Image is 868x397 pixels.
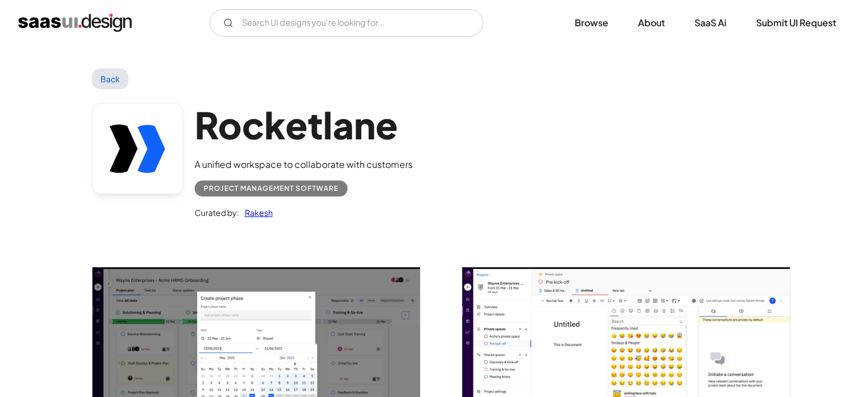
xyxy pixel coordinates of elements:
div: Project Management Software [204,182,338,195]
h1: Rocketlane [195,103,413,147]
a: Back [92,69,129,89]
div: Curated by: [195,206,239,219]
a: Browse [561,10,622,35]
div: A unified workspace to collaborate with customers [195,158,413,171]
a: SaaS Ai [681,10,740,35]
input: Search UI designs you're looking for... [209,9,483,37]
a: About [624,10,679,35]
a: Rakesh [239,206,273,219]
a: home [18,14,132,32]
form: Email Form [209,9,483,37]
a: Submit UI Request [742,10,850,35]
